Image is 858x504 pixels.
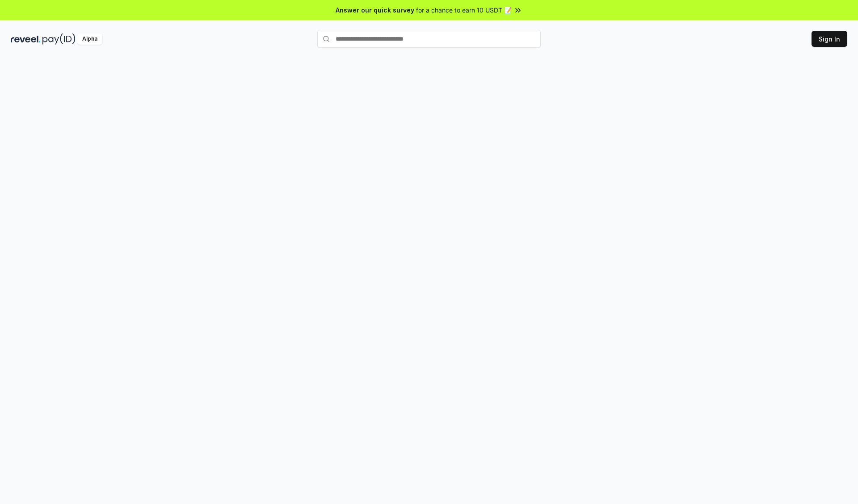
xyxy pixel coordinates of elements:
button: Sign In [812,31,847,47]
img: pay_id [42,33,76,45]
img: reveel_dark [11,33,41,45]
span: Answer our quick survey [336,5,414,15]
div: Alpha [77,33,102,45]
span: for a chance to earn 10 USDT 📝 [416,5,512,15]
